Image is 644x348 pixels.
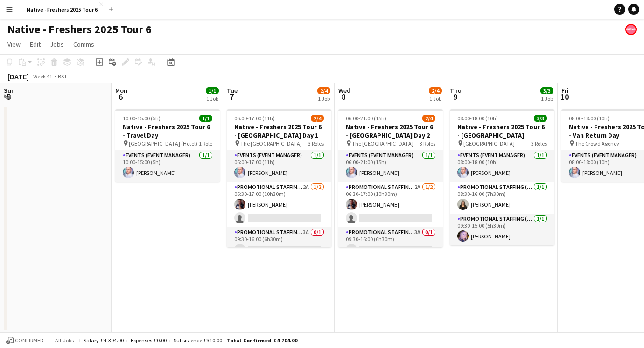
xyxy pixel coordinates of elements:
[73,40,94,49] span: Comms
[4,86,15,95] span: Sun
[534,115,547,122] span: 3/3
[115,109,220,182] app-job-card: 10:00-15:00 (5h)1/1Native - Freshers 2025 Tour 6 - Travel Day [GEOGRAPHIC_DATA] (Hotel)1 RoleEven...
[26,38,44,50] a: Edit
[450,86,462,95] span: Thu
[234,115,275,122] span: 06:00-17:00 (11h)
[115,86,127,95] span: Mon
[338,150,443,182] app-card-role: Events (Event Manager)1/106:00-21:00 (15h)[PERSON_NAME]
[225,91,238,102] span: 7
[227,86,238,95] span: Tue
[318,95,330,102] div: 1 Job
[46,38,68,50] a: Jobs
[569,115,609,122] span: 08:00-18:00 (10h)
[115,123,220,139] h3: Native - Freshers 2025 Tour 6 - Travel Day
[58,73,67,80] div: BST
[123,115,161,122] span: 10:00-15:00 (5h)
[463,140,515,147] span: [GEOGRAPHIC_DATA]
[575,140,619,147] span: The Crowd Agency
[450,123,554,139] h3: Native - Freshers 2025 Tour 6 - [GEOGRAPHIC_DATA]
[450,182,554,214] app-card-role: Promotional Staffing (Brand Ambassadors)1/108:30-16:00 (7h30m)[PERSON_NAME]
[352,140,413,147] span: The [GEOGRAPHIC_DATA]
[346,115,386,122] span: 06:00-21:00 (15h)
[457,115,498,122] span: 08:00-18:00 (10h)
[50,40,64,49] span: Jobs
[338,123,443,139] h3: Native - Freshers 2025 Tour 6 - [GEOGRAPHIC_DATA] Day 2
[7,22,152,36] h1: Native - Freshers 2025 Tour 6
[70,38,98,50] a: Comms
[53,337,76,344] span: All jobs
[199,115,212,122] span: 1/1
[308,140,324,147] span: 3 Roles
[129,140,197,147] span: [GEOGRAPHIC_DATA] (Hotel)
[338,182,443,227] app-card-role: Promotional Staffing (Brand Ambassadors)2A1/206:30-17:00 (10h30m)[PERSON_NAME]
[115,150,220,182] app-card-role: Events (Event Manager)1/110:00-15:00 (5h)[PERSON_NAME]
[561,86,569,95] span: Fri
[240,140,302,147] span: The [GEOGRAPHIC_DATA]
[448,91,462,102] span: 9
[337,91,350,102] span: 8
[450,150,554,182] app-card-role: Events (Event Manager)1/108:00-18:00 (10h)[PERSON_NAME]
[4,38,24,50] a: View
[7,72,29,81] div: [DATE]
[19,0,105,19] button: Native - Freshers 2025 Tour 6
[625,24,637,35] app-user-avatar: native Staffing
[227,123,331,139] h3: Native - Freshers 2025 Tour 6 - [GEOGRAPHIC_DATA] Day 1
[317,87,330,94] span: 2/4
[84,337,297,344] div: Salary £4 394.00 + Expenses £0.00 + Subsistence £310.00 =
[2,91,15,102] span: 5
[7,40,21,49] span: View
[531,140,547,147] span: 3 Roles
[429,87,442,94] span: 2/4
[338,227,443,259] app-card-role: Promotional Staffing (Brand Ambassadors)3A0/109:30-16:00 (6h30m)
[206,87,219,94] span: 1/1
[5,335,45,346] button: Confirmed
[422,115,435,122] span: 2/4
[311,115,324,122] span: 2/4
[199,140,212,147] span: 1 Role
[540,87,553,94] span: 3/3
[31,73,54,80] span: Week 41
[15,337,44,344] span: Confirmed
[227,150,331,182] app-card-role: Events (Event Manager)1/106:00-17:00 (11h)[PERSON_NAME]
[114,91,127,102] span: 6
[227,337,297,344] span: Total Confirmed £4 704.00
[420,140,435,147] span: 3 Roles
[338,86,350,95] span: Wed
[450,109,554,245] app-job-card: 08:00-18:00 (10h)3/3Native - Freshers 2025 Tour 6 - [GEOGRAPHIC_DATA] [GEOGRAPHIC_DATA]3 RolesEve...
[227,182,331,227] app-card-role: Promotional Staffing (Brand Ambassadors)2A1/206:30-17:00 (10h30m)[PERSON_NAME]
[429,95,441,102] div: 1 Job
[541,95,553,102] div: 1 Job
[450,214,554,245] app-card-role: Promotional Staffing (Brand Ambassadors)1/109:30-15:00 (5h30m)[PERSON_NAME]
[338,109,443,247] app-job-card: 06:00-21:00 (15h)2/4Native - Freshers 2025 Tour 6 - [GEOGRAPHIC_DATA] Day 2 The [GEOGRAPHIC_DATA]...
[227,109,331,247] app-job-card: 06:00-17:00 (11h)2/4Native - Freshers 2025 Tour 6 - [GEOGRAPHIC_DATA] Day 1 The [GEOGRAPHIC_DATA]...
[560,91,569,102] span: 10
[227,227,331,259] app-card-role: Promotional Staffing (Brand Ambassadors)3A0/109:30-16:00 (6h30m)
[30,40,41,49] span: Edit
[206,95,218,102] div: 1 Job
